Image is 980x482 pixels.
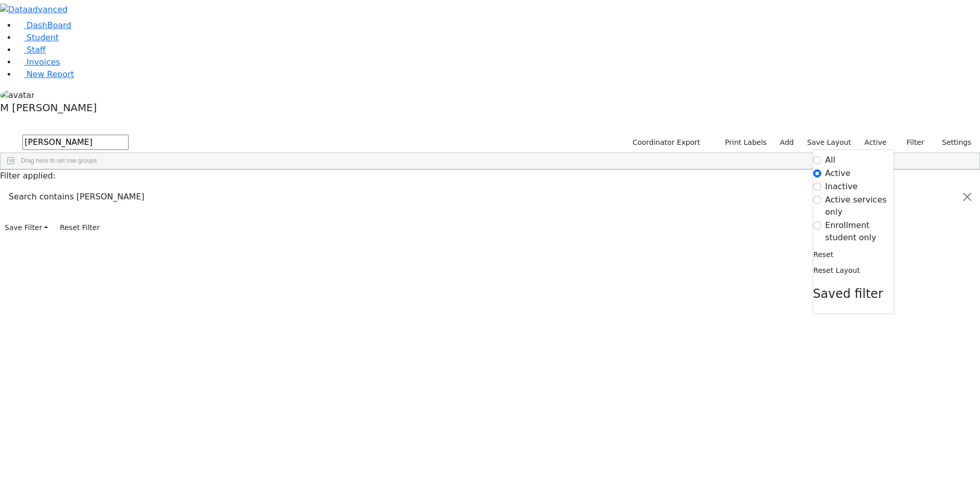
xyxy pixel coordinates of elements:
[27,69,74,79] span: New Report
[626,135,705,150] button: Coordinator Export
[775,135,798,150] a: Add
[813,149,894,314] div: Settings
[16,20,71,30] a: DashBoard
[825,154,836,166] label: All
[16,69,74,79] a: New Report
[825,194,894,218] label: Active services only
[16,57,60,67] a: Invoices
[813,156,821,164] input: All
[813,221,821,230] input: Enrollment student only
[813,247,834,263] button: Reset
[27,33,59,42] span: Student
[813,287,884,301] span: Saved filter
[893,135,929,150] button: Filter
[825,181,858,193] label: Inactive
[22,135,129,150] input: Search
[16,45,45,55] a: Staff
[55,220,104,236] button: Reset Filter
[21,157,97,164] span: Drag here to set row groups
[825,219,894,244] label: Enrollment student only
[813,183,821,191] input: Inactive
[929,135,976,150] button: Settings
[813,196,821,204] input: Active services only
[825,167,851,180] label: Active
[860,135,891,150] label: Active
[955,183,979,211] button: Close
[27,57,60,67] span: Invoices
[713,135,771,150] button: Print Labels
[27,45,45,55] span: Staff
[27,20,71,30] span: DashBoard
[802,135,855,150] button: Save Layout
[813,169,821,177] input: Active
[16,33,59,42] a: Student
[813,263,861,278] button: Reset Layout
